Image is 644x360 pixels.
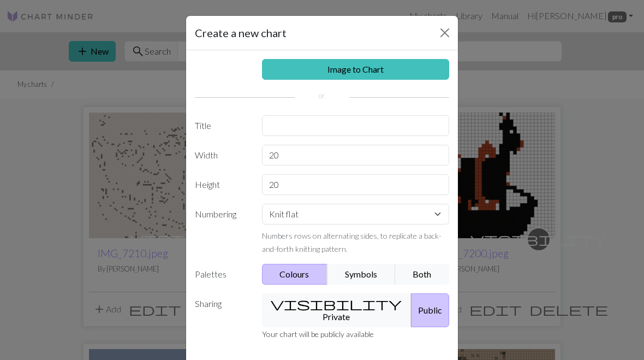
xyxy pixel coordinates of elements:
label: Title [188,115,255,136]
button: Private [262,293,412,327]
small: Numbers rows on alternating sides, to replicate a back-and-forth knitting pattern. [262,231,442,253]
button: Symbols [327,264,396,285]
label: Sharing [188,293,255,327]
label: Palettes [188,264,255,285]
small: Your chart will be publicly available [262,329,374,339]
button: Both [395,264,450,285]
button: Close [436,24,454,42]
button: Colours [262,264,328,285]
button: Public [411,293,449,327]
span: visibility [271,296,402,311]
label: Width [188,145,255,166]
a: Image to Chart [262,59,450,80]
label: Numbering [188,204,255,255]
label: Height [188,174,255,195]
h5: Create a new chart [195,25,287,41]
